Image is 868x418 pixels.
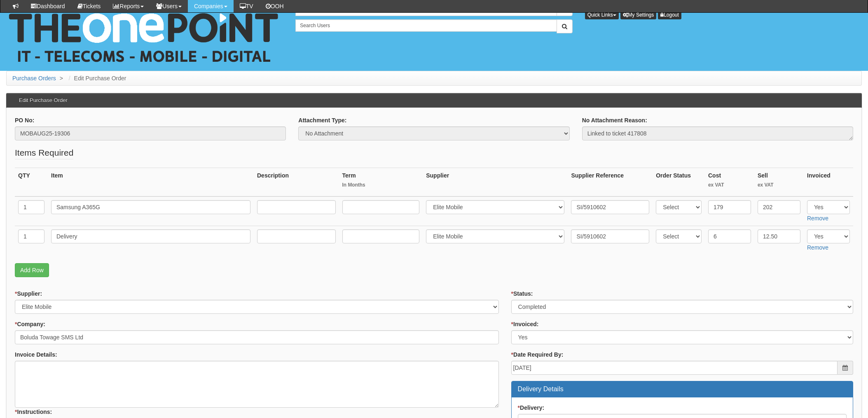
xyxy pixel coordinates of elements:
span: > [58,75,65,82]
th: Item [48,168,254,197]
small: In Months [342,182,420,189]
a: Logout [658,10,681,19]
th: Supplier Reference [568,168,653,197]
textarea: Linked to ticket 417808 [582,126,853,140]
button: Quick Links [585,10,619,19]
label: PO No: [15,116,34,124]
h3: Edit Purchase Order [15,93,72,107]
a: My Settings [620,10,657,19]
th: QTY [15,168,48,197]
label: Attachment Type: [298,116,346,124]
th: Cost [705,168,754,197]
th: Sell [754,168,804,197]
th: Description [254,168,339,197]
th: Term [339,168,423,197]
a: Purchase Orders [12,75,56,82]
th: Invoiced [804,168,853,197]
input: Search Users [295,19,557,32]
label: Instructions: [15,408,52,416]
th: Order Status [653,168,705,197]
legend: Items Required [15,147,73,159]
a: Add Row [15,263,49,277]
small: ex VAT [708,182,751,189]
label: Invoice Details: [15,350,57,359]
label: No Attachment Reason: [582,116,647,124]
label: Delivery: [518,404,545,412]
label: Date Required By: [511,350,564,359]
label: Company: [15,320,45,328]
label: Supplier: [15,290,42,298]
li: Edit Purchase Order [67,74,126,82]
small: ex VAT [758,182,800,189]
a: Remove [807,244,828,251]
th: Supplier [423,168,568,197]
label: Status: [511,290,533,298]
a: Remove [807,215,828,222]
h3: Delivery Details [518,385,847,393]
label: Invoiced: [511,320,539,328]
